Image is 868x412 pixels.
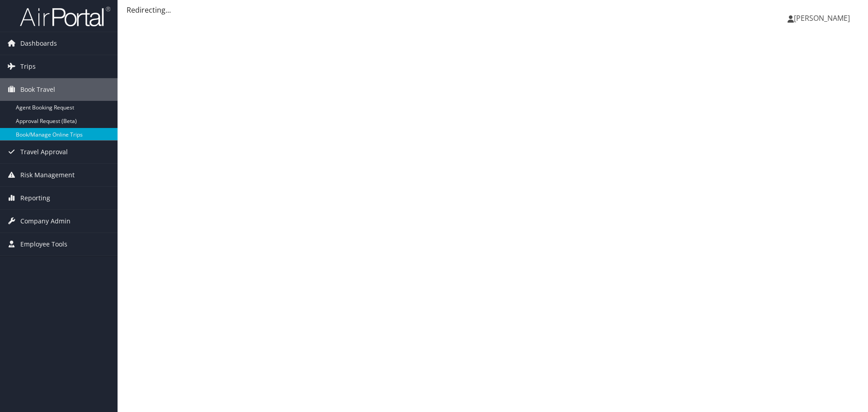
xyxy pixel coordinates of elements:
[127,5,859,15] div: Redirecting...
[20,6,110,27] img: airportal-logo.png
[788,5,859,32] a: [PERSON_NAME]
[20,187,50,209] span: Reporting
[20,164,75,186] span: Risk Management
[20,55,36,78] span: Trips
[20,233,67,256] span: Employee Tools
[20,210,71,232] span: Company Admin
[20,141,68,163] span: Travel Approval
[794,13,850,23] span: [PERSON_NAME]
[20,78,55,101] span: Book Travel
[20,32,57,55] span: Dashboards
